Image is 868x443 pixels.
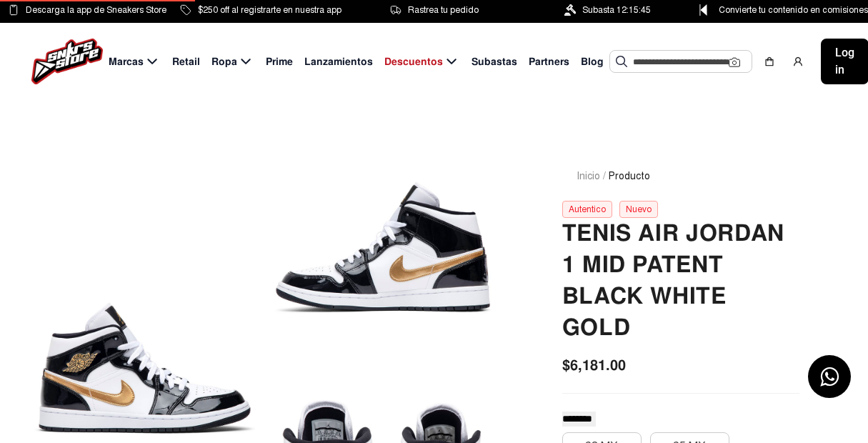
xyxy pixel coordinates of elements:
span: Partners [529,54,569,69]
span: Lanzamientos [304,54,373,69]
img: Buscar [616,56,627,67]
span: Prime [266,54,293,69]
span: Descarga la app de Sneakers Store [26,2,166,18]
span: Log in [835,44,854,79]
span: Retail [172,54,200,69]
img: logo [31,39,103,84]
span: / [603,169,606,184]
span: Producto [609,169,650,184]
span: Ropa [211,54,237,69]
span: Subasta 12:15:45 [582,2,651,18]
span: Blog [581,54,604,69]
a: Inicio [577,170,600,182]
span: Descuentos [384,54,443,69]
span: Rastrea tu pedido [408,2,479,18]
img: user [792,56,804,67]
span: $6,181.00 [562,354,626,376]
img: Cámara [729,56,740,68]
div: Autentico [562,201,612,218]
img: Control Point Icon [694,4,712,16]
span: $250 off al registrarte en nuestra app [198,2,341,18]
h2: Tenis Air Jordan 1 Mid Patent Black White Gold [562,218,799,344]
span: Subastas [472,54,517,69]
img: shopping [764,56,775,67]
div: Nuevo [619,201,658,218]
span: Convierte tu contenido en comisiones [719,2,868,18]
span: Marcas [109,54,144,69]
